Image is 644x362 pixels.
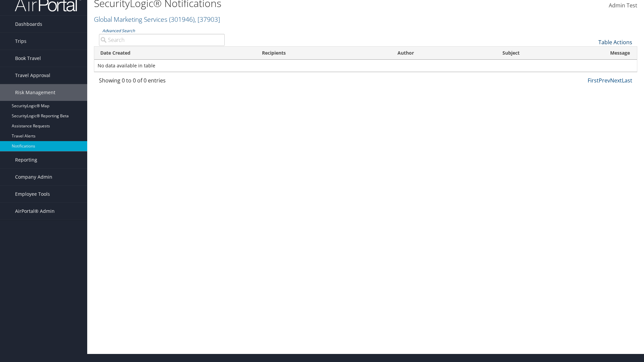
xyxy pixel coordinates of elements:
[94,60,637,72] td: No data available in table
[622,77,632,84] a: Last
[195,15,220,24] span: , [ 37903 ]
[15,169,52,185] span: Company Admin
[610,77,622,84] a: Next
[15,84,55,101] span: Risk Management
[169,15,195,24] span: ( 301946 )
[102,28,135,34] a: Advanced Search
[15,33,26,50] span: Trips
[94,15,220,24] a: Global Marketing Services
[15,203,55,220] span: AirPortal® Admin
[609,2,637,9] span: Admin Test
[94,47,256,60] th: Date Created: activate to sort column ascending
[256,47,391,60] th: Recipients: activate to sort column ascending
[15,152,37,168] span: Reporting
[15,16,42,33] span: Dashboards
[496,47,604,60] th: Subject: activate to sort column ascending
[99,76,225,88] div: Showing 0 to 0 of 0 entries
[391,47,496,60] th: Author: activate to sort column ascending
[604,47,637,60] th: Message: activate to sort column ascending
[599,77,610,84] a: Prev
[15,50,41,67] span: Book Travel
[99,34,225,46] input: Advanced Search
[15,186,50,202] span: Employee Tools
[15,67,50,84] span: Travel Approval
[598,39,632,46] a: Table Actions
[588,77,599,84] a: First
